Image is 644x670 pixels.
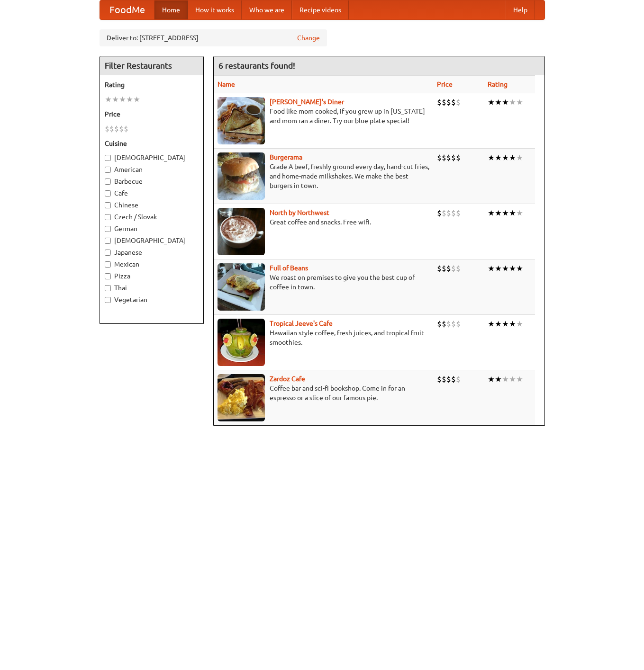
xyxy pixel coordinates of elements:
[502,374,509,384] li: ★
[218,328,429,347] p: Hawaiian style coffee, fresh juices, and tropical fruit smoothies.
[105,297,111,303] input: Vegetarian
[105,202,111,208] input: Chinese
[218,263,265,311] img: beans.jpg
[456,319,461,329] li: $
[100,56,203,75] h4: Filter Restaurants
[516,374,523,384] li: ★
[105,139,199,148] h5: Cuisine
[105,248,199,257] label: Japanese
[446,97,451,107] li: $
[516,97,523,107] li: ★
[105,283,199,293] label: Thai
[218,107,429,125] p: Food like mom cooked, if you grew up in [US_STATE] and mom ran a diner. Try our blue plate special!
[105,109,199,119] h5: Price
[437,97,442,107] li: $
[456,263,461,274] li: $
[495,208,502,218] li: ★
[218,162,429,190] p: Grade A beef, freshly ground every day, hand-cut fries, and home-made milkshakes. We make the bes...
[446,208,451,218] li: $
[488,374,495,384] li: ★
[218,384,429,402] p: Coffee bar and sci-fi bookshop. Come in for an espresso or a slice of our famous pie.
[105,190,111,197] input: Cafe
[437,374,442,384] li: $
[456,208,461,218] li: $
[488,97,495,107] li: ★
[105,238,111,244] input: [DEMOGRAPHIC_DATA]
[218,217,429,227] p: Great coffee and snacks. Free wifi.
[502,263,509,274] li: ★
[451,263,456,274] li: $
[442,319,446,329] li: $
[488,319,495,329] li: ★
[105,80,199,89] h5: Rating
[114,124,119,134] li: $
[446,152,451,163] li: $
[442,97,446,107] li: $
[109,124,114,134] li: $
[218,61,295,70] ng-pluralize: 6 restaurants found!
[105,250,111,256] input: Japanese
[456,152,461,163] li: $
[105,167,111,173] input: American
[442,263,446,274] li: $
[509,208,516,218] li: ★
[218,208,265,255] img: north.jpg
[105,224,199,233] label: German
[105,188,199,198] label: Cafe
[105,155,111,161] input: [DEMOGRAPHIC_DATA]
[509,319,516,329] li: ★
[218,319,265,366] img: jeeves.jpg
[502,97,509,107] li: ★
[437,152,442,163] li: $
[446,319,451,329] li: $
[437,80,453,88] a: Price
[124,124,128,134] li: $
[105,271,199,281] label: Pizza
[506,0,535,19] a: Help
[218,97,265,144] img: sallys.jpg
[456,374,461,384] li: $
[297,33,320,43] a: Change
[516,152,523,163] li: ★
[112,94,119,105] li: ★
[218,80,235,88] a: Name
[105,94,112,105] li: ★
[446,374,451,384] li: $
[270,209,329,216] a: North by Northwest
[105,200,199,210] label: Chinese
[270,153,302,161] b: Burgerama
[488,208,495,218] li: ★
[451,97,456,107] li: $
[270,320,333,327] a: Tropical Jeeve's Cafe
[105,177,199,186] label: Barbecue
[105,153,199,162] label: [DEMOGRAPHIC_DATA]
[516,263,523,274] li: ★
[126,94,133,105] li: ★
[451,152,456,163] li: $
[105,236,199,245] label: [DEMOGRAPHIC_DATA]
[502,319,509,329] li: ★
[105,165,199,174] label: American
[437,319,442,329] li: $
[105,261,111,268] input: Mexican
[451,374,456,384] li: $
[495,263,502,274] li: ★
[488,152,495,163] li: ★
[105,124,109,134] li: $
[218,152,265,200] img: burgerama.jpg
[270,375,305,383] a: Zardoz Cafe
[495,374,502,384] li: ★
[270,264,308,272] a: Full of Beans
[488,263,495,274] li: ★
[133,94,140,105] li: ★
[516,319,523,329] li: ★
[105,285,111,291] input: Thai
[270,98,344,106] a: [PERSON_NAME]'s Diner
[105,212,199,222] label: Czech / Slovak
[509,152,516,163] li: ★
[509,374,516,384] li: ★
[105,226,111,232] input: German
[242,0,292,19] a: Who we are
